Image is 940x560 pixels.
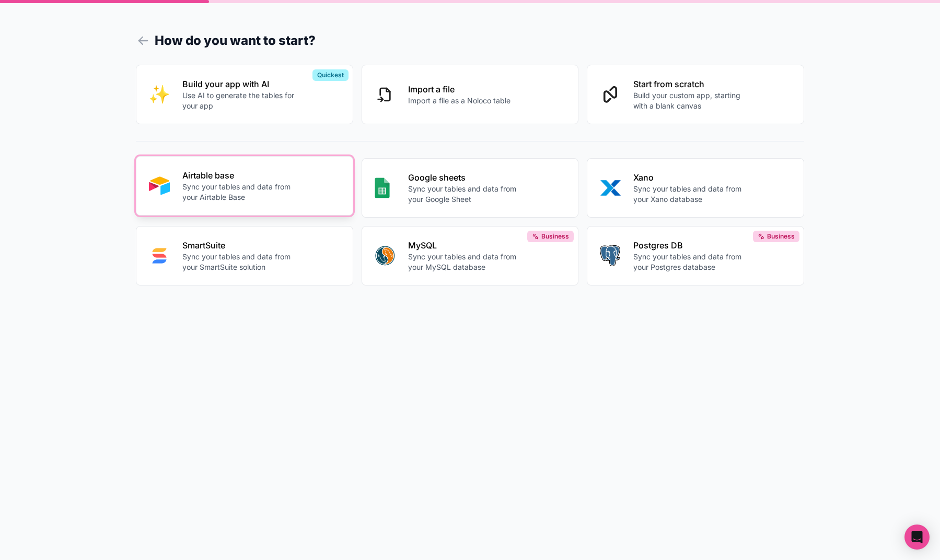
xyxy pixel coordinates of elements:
[633,239,749,252] p: Postgres DB
[182,182,298,202] p: Sync your tables and data from your Airtable Base
[182,169,298,182] p: Airtable base
[408,184,524,205] p: Sync your tables and data from your Google Sheet
[312,69,349,81] div: Quickest
[408,83,510,96] p: Import a file
[182,78,298,90] p: Build your app with AI
[149,175,170,196] img: AIRTABLE
[136,31,804,50] h1: How do you want to start?
[587,65,804,124] button: Start from scratchBuild your custom app, starting with a blank canvas
[362,65,579,124] button: Import a fileImport a file as a Noloco table
[633,90,749,111] p: Build your custom app, starting with a blank canvas
[767,232,795,241] span: Business
[408,171,524,184] p: Google sheets
[136,156,353,216] button: AIRTABLEAirtable baseSync your tables and data from your Airtable Base
[182,90,298,111] p: Use AI to generate the tables for your app
[136,65,353,124] button: INTERNAL_WITH_AIBuild your app with AIUse AI to generate the tables for your appQuickest
[408,96,510,106] p: Import a file as a Noloco table
[408,239,524,252] p: MySQL
[149,245,170,266] img: SMART_SUITE
[600,245,620,266] img: POSTGRES
[136,226,353,285] button: SMART_SUITESmartSuiteSync your tables and data from your SmartSuite solution
[587,226,804,285] button: POSTGRESPostgres DBSync your tables and data from your Postgres databaseBusiness
[362,226,579,285] button: MYSQLMySQLSync your tables and data from your MySQL databaseBusiness
[375,177,390,198] img: GOOGLE_SHEETS
[541,232,569,241] span: Business
[149,84,170,105] img: INTERNAL_WITH_AI
[182,239,298,252] p: SmartSuite
[633,171,749,184] p: Xano
[587,158,804,218] button: XANOXanoSync your tables and data from your Xano database
[904,525,930,550] div: Open Intercom Messenger
[408,252,524,272] p: Sync your tables and data from your MySQL database
[633,252,749,272] p: Sync your tables and data from your Postgres database
[633,184,749,205] p: Sync your tables and data from your Xano database
[182,252,298,272] p: Sync your tables and data from your SmartSuite solution
[362,158,579,218] button: GOOGLE_SHEETSGoogle sheetsSync your tables and data from your Google Sheet
[375,245,396,266] img: MYSQL
[600,177,621,198] img: XANO
[633,78,749,90] p: Start from scratch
